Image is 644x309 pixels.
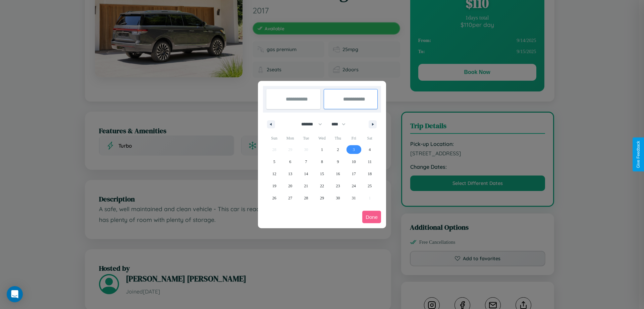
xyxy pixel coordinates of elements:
button: 4 [362,144,378,156]
span: 4 [369,144,371,156]
button: 5 [266,156,282,168]
button: 27 [282,192,298,204]
button: 26 [266,192,282,204]
button: 10 [346,156,362,168]
button: 20 [282,180,298,192]
span: 31 [352,192,356,204]
span: 15 [320,168,324,180]
span: 25 [368,180,372,192]
span: 5 [273,156,275,168]
span: Mon [282,133,298,144]
button: 29 [314,192,330,204]
span: Sun [266,133,282,144]
span: 12 [272,168,276,180]
button: 19 [266,180,282,192]
span: 20 [288,180,292,192]
span: 11 [368,156,372,168]
span: 18 [368,168,372,180]
button: 24 [346,180,362,192]
span: 27 [288,192,292,204]
span: 22 [320,180,324,192]
button: 17 [346,168,362,180]
button: 16 [330,168,346,180]
span: 1 [321,144,323,156]
span: 8 [321,156,323,168]
span: Sat [362,133,378,144]
button: 15 [314,168,330,180]
button: 3 [346,144,362,156]
div: Give Feedback [636,141,641,168]
span: 13 [288,168,292,180]
span: 21 [304,180,308,192]
button: 22 [314,180,330,192]
button: 31 [346,192,362,204]
span: 28 [304,192,308,204]
button: 13 [282,168,298,180]
button: 7 [298,156,314,168]
span: 16 [336,168,340,180]
span: 3 [353,144,355,156]
span: Tue [298,133,314,144]
button: 18 [362,168,378,180]
button: 14 [298,168,314,180]
span: 24 [352,180,356,192]
div: Open Intercom Messenger [7,286,23,302]
span: Wed [314,133,330,144]
button: 25 [362,180,378,192]
button: 9 [330,156,346,168]
button: 1 [314,144,330,156]
span: 17 [352,168,356,180]
button: 8 [314,156,330,168]
button: 30 [330,192,346,204]
span: 7 [305,156,307,168]
span: 26 [272,192,276,204]
span: 9 [337,156,339,168]
span: 14 [304,168,308,180]
span: Fri [346,133,362,144]
button: 28 [298,192,314,204]
span: 2 [337,144,339,156]
button: 23 [330,180,346,192]
span: 23 [336,180,340,192]
button: Done [362,211,381,223]
button: 21 [298,180,314,192]
span: 29 [320,192,324,204]
button: 11 [362,156,378,168]
button: 6 [282,156,298,168]
span: Thu [330,133,346,144]
button: 12 [266,168,282,180]
span: 10 [352,156,356,168]
span: 30 [336,192,340,204]
span: 6 [289,156,291,168]
button: 2 [330,144,346,156]
span: 19 [272,180,276,192]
